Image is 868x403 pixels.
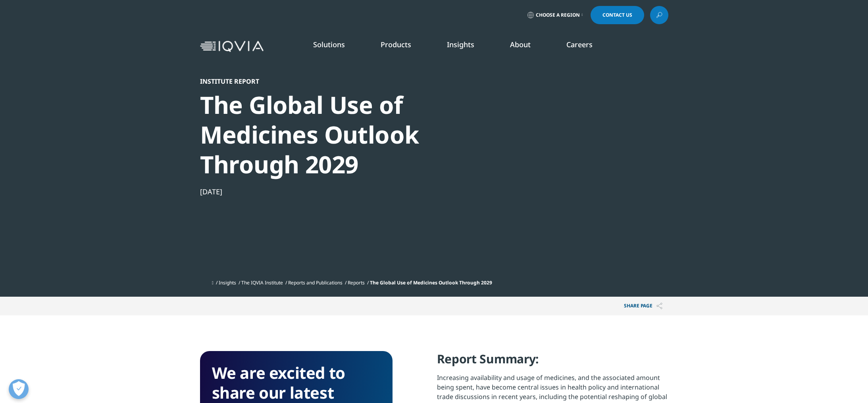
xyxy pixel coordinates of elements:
[200,77,472,85] div: Institute Report
[566,40,593,49] a: Careers
[536,12,580,18] span: Choose a Region
[200,90,472,179] div: The Global Use of Medicines Outlook Through 2029
[447,40,474,49] a: Insights
[313,40,345,49] a: Solutions
[591,6,644,24] a: Contact Us
[267,28,668,65] nav: Primary
[618,297,668,315] button: Share PAGEShare PAGE
[656,303,662,309] img: Share PAGE
[618,297,668,315] p: Share PAGE
[288,279,343,286] a: Reports and Publications
[510,40,531,49] a: About
[370,279,492,286] span: The Global Use of Medicines Outlook Through 2029
[437,351,668,373] h4: Report Summary:
[219,279,236,286] a: Insights
[602,13,632,17] span: Contact Us
[9,379,29,399] button: Open Preferences
[200,187,472,196] div: [DATE]
[381,40,411,49] a: Products
[200,41,264,52] img: IQVIA Healthcare Information Technology and Pharma Clinical Research Company
[348,279,365,286] a: Reports
[241,279,283,286] a: The IQVIA Institute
